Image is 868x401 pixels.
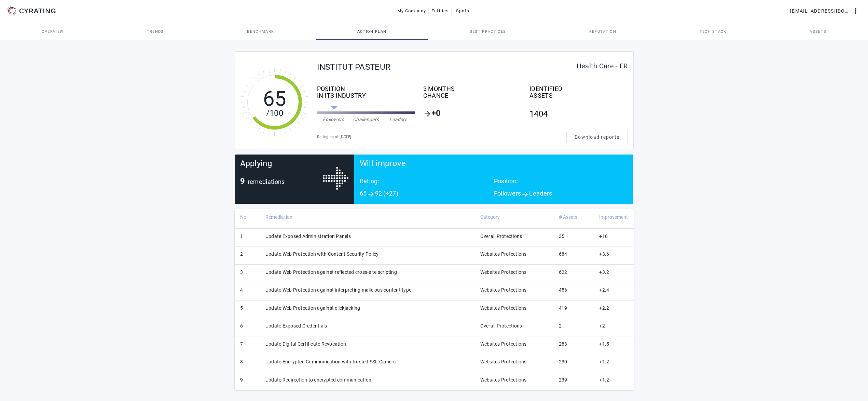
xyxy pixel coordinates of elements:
[553,282,594,300] td: 456
[235,372,260,390] td: 9
[317,63,577,71] div: INSTITUT PASTEUR
[7,380,58,398] iframe: Ouvre un widget dans lequel vous pouvez trouver plus d’informations
[260,372,475,390] td: Update Redirection to encrypted communication
[260,336,475,354] td: Update Digital Certificate Revocation
[475,354,553,372] td: Websites Protections
[260,264,475,282] td: Update Web Protection against reflected cross-site scripting
[423,92,521,99] div: CHANGE
[594,372,633,390] td: +1.2
[470,30,506,34] span: Best practices
[553,372,594,390] td: 239
[263,86,286,111] tspan: 65
[357,30,387,34] span: Action Plan
[594,264,633,282] td: +3.2
[790,5,852,16] span: [EMAIL_ADDRESS][DOMAIN_NAME]
[240,176,245,186] span: 9
[431,5,449,16] span: Entities
[553,209,594,228] th: # Assets
[594,282,633,300] td: +2.4
[260,282,475,300] td: Update Web Protection against interpreting malicious content type
[475,282,553,300] td: Websites Protections
[360,190,494,198] div: 65 92 (+27)
[475,336,553,354] td: Websites Protections
[810,30,826,34] span: Assets
[235,300,260,318] td: 5
[397,5,426,16] span: My Company
[553,300,594,318] td: 419
[317,92,415,99] div: IN ITS INDUSTRY
[260,246,475,264] td: Update Web Protection with Content Security Policy
[594,336,633,354] td: +1.5
[382,116,415,123] div: Leaders
[266,108,283,118] tspan: /100
[395,5,429,17] button: My Company
[235,246,260,264] td: 2
[317,116,350,123] div: Followers
[248,178,285,185] span: remediations
[594,228,633,246] td: +10
[553,228,594,246] td: 35
[475,318,553,336] td: Overall Protections
[852,7,860,15] mat-icon: more_vert
[260,354,475,372] td: Update Encrypted Communication with trusted SSL Ciphers
[235,354,260,372] td: 8
[475,209,553,228] th: Category
[553,336,594,354] td: 283
[240,160,323,178] div: Applying
[494,178,628,190] div: Position:
[594,246,633,264] td: +3.6
[235,318,260,336] td: 6
[529,92,628,99] div: ASSETS
[494,190,628,198] div: Followers Leaders
[235,209,260,228] th: No.
[575,134,619,141] span: Download reports
[423,85,521,92] div: 3 MONTHS
[317,134,566,141] div: Rating as of [DATE]
[431,110,441,118] span: +0
[19,9,56,13] g: CYRATING
[260,300,475,318] td: Update Web Protection against clickjacking
[260,209,475,228] th: Remediation
[235,228,260,246] td: 1
[529,105,628,123] div: 1404
[475,372,553,390] td: Websites Protections
[553,264,594,282] td: 622
[475,246,553,264] td: Websites Protections
[350,116,382,123] div: Challengers
[42,30,64,34] span: Overview
[452,5,473,17] button: Spots
[235,264,260,282] td: 3
[594,354,633,372] td: +1.2
[475,264,553,282] td: Websites Protections
[787,5,863,17] button: [EMAIL_ADDRESS][DOMAIN_NAME]
[594,300,633,318] td: +2.2
[475,300,553,318] td: Websites Protections
[700,30,727,34] span: Tech Stack
[260,228,475,246] td: Update Exposed Administration Panels
[429,5,452,17] button: Entities
[367,190,375,198] mat-icon: arrow_forward
[553,318,594,336] td: 2
[594,209,633,228] th: Improvement
[589,30,616,34] span: Reputation
[553,246,594,264] td: 684
[553,354,594,372] td: 230
[566,131,628,143] button: Download reports
[247,30,274,34] span: Benchmark
[235,282,260,300] td: 4
[235,336,260,354] td: 7
[456,5,469,16] span: Spots
[317,85,415,92] div: POSITION
[423,110,431,118] mat-icon: arrow_forward
[260,318,475,336] td: Update Exposed Credentials
[475,228,553,246] td: Overall Protections
[360,178,494,190] div: Rating:
[577,63,628,69] div: Health Care - FR
[521,190,529,198] mat-icon: arrow_forward
[594,318,633,336] td: +2
[529,85,628,92] div: IDENTIFIED
[147,30,164,34] span: Trends
[360,160,628,178] div: Will improve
